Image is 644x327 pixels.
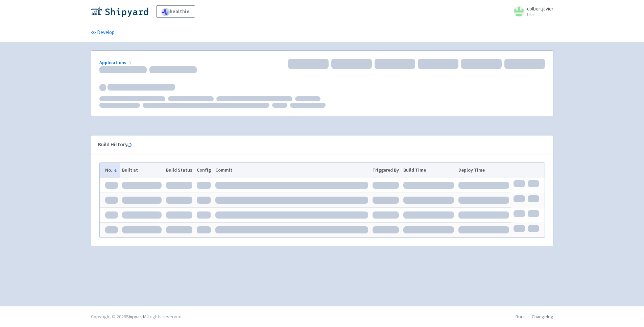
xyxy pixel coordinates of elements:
button: No. [105,167,118,174]
th: Deploy Time [456,163,511,178]
span: colbertjavier [527,5,553,12]
img: Shipyard logo [91,6,148,17]
th: Triggered By [371,163,401,178]
a: colbertjavier User [509,6,553,17]
a: Docs [516,313,526,320]
div: Copyright © 2025 All rights reserved. [91,313,183,320]
div: Build History [98,141,535,149]
th: Commit [213,163,371,178]
a: Develop [91,23,115,42]
th: Built at [120,163,164,178]
a: Changelog [532,313,553,320]
small: User [527,12,553,17]
a: Shipyard [126,313,144,320]
th: Config [194,163,213,178]
a: healthie [156,5,195,18]
th: Build Status [164,163,195,178]
a: Applications [99,59,133,66]
th: Build Time [401,163,456,178]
